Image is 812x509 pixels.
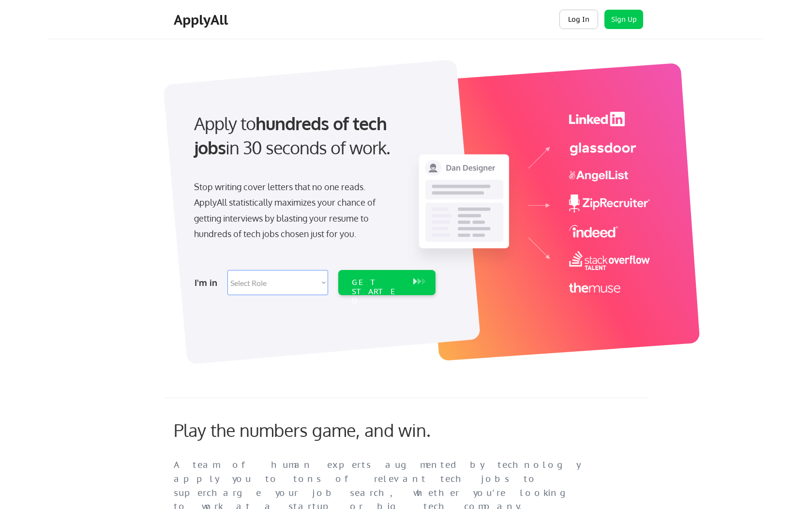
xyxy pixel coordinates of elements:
div: I'm in [195,275,222,290]
button: Sign Up [604,10,643,29]
button: Log In [559,10,598,29]
div: GET STARTED [352,278,404,306]
strong: hundreds of tech jobs [194,112,391,158]
div: ApplyAll [174,12,231,28]
div: Stop writing cover letters that no one reads. ApplyAll statistically maximizes your chance of get... [194,179,393,242]
div: Play the numbers game, and win. [174,419,474,440]
div: Apply to in 30 seconds of work. [194,111,432,160]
